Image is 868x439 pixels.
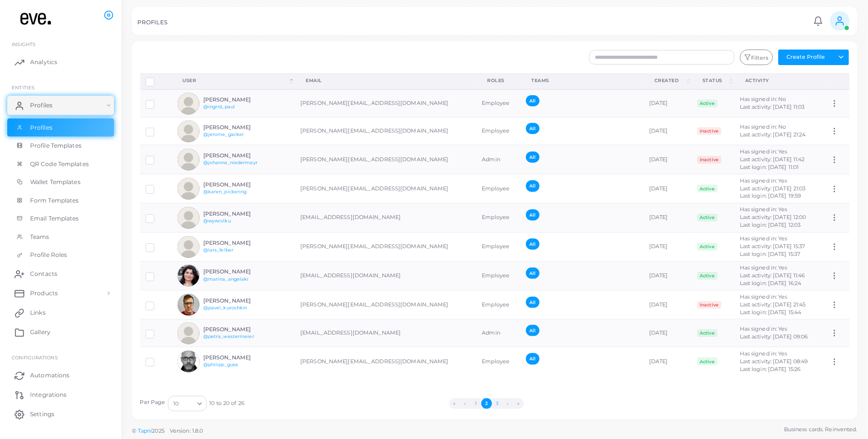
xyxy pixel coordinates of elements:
[740,366,801,372] span: Last login: [DATE] 15:26
[697,272,718,280] span: Active
[203,305,247,310] a: @pavel_kurochkin
[697,301,721,309] span: Inactive
[644,347,692,376] td: [DATE]
[526,95,539,106] span: All
[784,425,857,434] span: Business cards. Reinvented.
[178,93,199,115] img: avatar
[7,264,114,284] a: Contacts
[703,77,728,84] div: Status
[740,309,802,316] span: Last login: [DATE] 15:44
[295,320,476,347] td: [EMAIL_ADDRESS][DOMAIN_NAME]
[203,97,275,103] h6: [PERSON_NAME]
[7,385,114,405] a: Integrations
[295,232,476,261] td: [PERSON_NAME][EMAIL_ADDRESS][DOMAIN_NAME]
[203,160,258,165] a: @johanna_niedermayr
[476,145,521,174] td: Admin
[183,77,289,84] div: User
[697,127,721,135] span: Inactive
[740,333,808,340] span: Last activity: [DATE] 09:06
[30,233,49,241] span: Teams
[526,297,539,308] span: All
[30,141,82,150] span: Profile Templates
[30,58,57,67] span: Analytics
[697,357,718,365] span: Active
[30,196,79,205] span: Form Templates
[503,398,513,409] button: Go to next page
[30,371,69,380] span: Automations
[12,41,35,47] span: INSIGHTS
[476,203,521,232] td: Employee
[7,191,114,210] a: Form Templates
[9,9,63,27] img: logo
[7,228,114,246] a: Teams
[295,347,476,376] td: [PERSON_NAME][EMAIL_ADDRESS][DOMAIN_NAME]
[526,238,539,250] span: All
[697,156,721,164] span: Inactive
[203,334,254,339] a: @petra_westermeier
[178,322,199,344] img: avatar
[7,284,114,303] a: Products
[740,156,805,163] span: Last activity: [DATE] 11:42
[476,89,521,118] td: Employee
[531,77,633,84] div: Teams
[140,73,172,89] th: Row-selection
[203,124,275,131] h6: [PERSON_NAME]
[476,174,521,203] td: Employee
[471,398,481,409] button: Go to page 1
[203,362,238,367] a: @philipp_guse
[137,19,167,26] h5: PROFILES
[30,101,52,110] span: Profiles
[30,308,46,317] span: Links
[140,399,165,406] label: Per Page
[740,185,806,192] span: Last activity: [DATE] 21:03
[740,103,805,110] span: Last activity: [DATE] 11:03
[12,84,34,90] span: ENTITIES
[30,214,79,223] span: Email Templates
[644,290,692,320] td: [DATE]
[30,390,66,399] span: Integrations
[306,77,466,84] div: Email
[644,261,692,290] td: [DATE]
[203,152,275,159] h6: [PERSON_NAME]
[203,132,244,137] a: @jerome_gackel
[526,268,539,279] span: All
[740,350,787,357] span: Has signed in: Yes
[152,427,164,435] span: 2025
[30,289,58,298] span: Products
[203,355,275,361] h6: [PERSON_NAME]
[740,164,799,170] span: Last login: [DATE] 11:01
[655,77,685,84] div: Created
[481,398,492,409] button: Go to page 2
[740,272,805,279] span: Last activity: [DATE] 11:46
[178,149,199,170] img: avatar
[203,189,247,194] a: @karen_pickering
[203,247,233,253] a: @lars_felber
[178,207,199,229] img: avatar
[745,77,814,84] div: activity
[7,173,114,191] a: Wallet Templates
[295,118,476,145] td: [PERSON_NAME][EMAIL_ADDRESS][DOMAIN_NAME]
[644,174,692,203] td: [DATE]
[476,232,521,261] td: Employee
[173,399,179,409] span: 10
[740,280,802,287] span: Last login: [DATE] 16:24
[487,77,510,84] div: Roles
[476,320,521,347] td: Admin
[740,206,787,213] span: Has signed in: Yes
[203,104,235,109] a: @ingrid_paul
[203,269,275,275] h6: [PERSON_NAME]
[825,73,849,89] th: Action
[740,177,787,184] span: Has signed in: Yes
[245,398,728,409] ul: Pagination
[30,123,52,132] span: Profiles
[7,303,114,322] a: Links
[526,180,539,191] span: All
[203,218,231,223] a: @wywcvlku
[740,293,787,300] span: Has signed in: Yes
[644,232,692,261] td: [DATE]
[740,192,802,199] span: Last login: [DATE] 19:59
[203,326,275,333] h6: [PERSON_NAME]
[644,118,692,145] td: [DATE]
[476,347,521,376] td: Employee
